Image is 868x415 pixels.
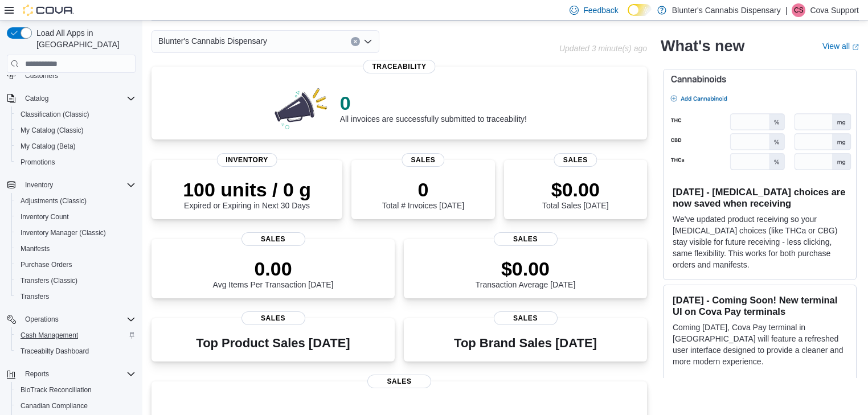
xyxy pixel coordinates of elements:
[16,242,54,256] a: Manifests
[25,94,48,103] span: Catalog
[241,311,305,325] span: Sales
[21,196,87,206] span: Adjustments (Classic)
[21,292,49,301] span: Transfers
[16,344,136,358] span: Traceabilty Dashboard
[11,225,140,241] button: Inventory Manager (Classic)
[25,315,59,324] span: Operations
[363,37,372,46] button: Open list of options
[673,322,847,367] p: Coming [DATE], Cova Pay terminal in [GEOGRAPHIC_DATA] will feature a refreshed user interface des...
[340,92,527,114] p: 0
[21,347,89,356] span: Traceabilty Dashboard
[21,178,136,192] span: Inventory
[363,60,435,73] span: Traceability
[16,290,54,303] a: Transfers
[792,3,805,17] div: Cova Support
[183,178,311,210] div: Expired or Expiring in Next 30 Days
[382,178,464,210] div: Total # Invoices [DATE]
[402,153,444,167] span: Sales
[21,92,53,105] button: Catalog
[11,273,140,289] button: Transfers (Classic)
[2,91,140,106] button: Catalog
[16,139,80,153] a: My Catalog (Beta)
[196,336,350,350] h3: Top Product Sales [DATE]
[16,258,136,272] span: Purchase Orders
[16,274,82,287] a: Transfers (Classic)
[16,226,136,240] span: Inventory Manager (Classic)
[25,71,58,80] span: Customers
[852,44,859,51] svg: External link
[559,44,647,53] p: Updated 3 minute(s) ago
[16,194,91,208] a: Adjustments (Classic)
[16,399,92,413] a: Canadian Compliance
[21,126,84,135] span: My Catalog (Classic)
[11,106,140,122] button: Classification (Classic)
[183,178,311,201] p: 100 units / 0 g
[21,244,50,253] span: Manifests
[21,260,72,269] span: Purchase Orders
[16,108,94,121] a: Classification (Classic)
[21,401,88,410] span: Canadian Compliance
[16,344,93,358] a: Traceabilty Dashboard
[2,311,140,327] button: Operations
[16,399,136,413] span: Canadian Compliance
[21,367,136,381] span: Reports
[2,67,140,84] button: Customers
[16,290,136,303] span: Transfers
[16,383,136,397] span: BioTrack Reconciliation
[16,328,136,342] span: Cash Management
[16,226,110,240] a: Inventory Manager (Classic)
[367,375,431,388] span: Sales
[16,274,136,287] span: Transfers (Classic)
[21,212,69,221] span: Inventory Count
[494,232,558,246] span: Sales
[785,3,788,17] p: |
[476,257,576,280] p: $0.00
[2,366,140,382] button: Reports
[25,180,53,190] span: Inventory
[661,37,744,55] h2: What's new
[382,178,464,201] p: 0
[16,155,60,169] a: Promotions
[21,228,106,237] span: Inventory Manager (Classic)
[11,138,140,154] button: My Catalog (Beta)
[673,186,847,209] h3: [DATE] - [MEDICAL_DATA] choices are now saved when receiving
[11,327,140,343] button: Cash Management
[810,3,859,17] p: Cova Support
[21,178,58,192] button: Inventory
[16,124,136,137] span: My Catalog (Classic)
[158,34,267,48] span: Blunter's Cannabis Dispensary
[213,257,334,289] div: Avg Items Per Transaction [DATE]
[542,178,608,210] div: Total Sales [DATE]
[23,5,74,16] img: Cova
[628,4,652,16] input: Dark Mode
[11,122,140,138] button: My Catalog (Classic)
[2,177,140,193] button: Inventory
[16,210,73,224] a: Inventory Count
[494,311,558,325] span: Sales
[21,92,136,105] span: Catalog
[21,331,78,340] span: Cash Management
[16,124,88,137] a: My Catalog (Classic)
[16,258,77,272] a: Purchase Orders
[16,210,136,224] span: Inventory Count
[340,92,527,124] div: All invoices are successfully submitted to traceability!
[11,257,140,273] button: Purchase Orders
[794,3,804,17] span: CS
[21,367,54,381] button: Reports
[16,328,83,342] a: Cash Management
[21,110,89,119] span: Classification (Classic)
[11,193,140,209] button: Adjustments (Classic)
[583,5,618,16] span: Feedback
[16,108,136,121] span: Classification (Classic)
[25,369,49,379] span: Reports
[673,294,847,317] h3: [DATE] - Coming Soon! New terminal UI on Cova Pay terminals
[554,153,597,167] span: Sales
[16,383,96,397] a: BioTrack Reconciliation
[21,276,77,285] span: Transfers (Classic)
[11,398,140,414] button: Canadian Compliance
[11,382,140,398] button: BioTrack Reconciliation
[21,68,136,83] span: Customers
[11,289,140,305] button: Transfers
[673,213,847,270] p: We've updated product receiving so your [MEDICAL_DATA] choices (like THCa or CBG) stay visible fo...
